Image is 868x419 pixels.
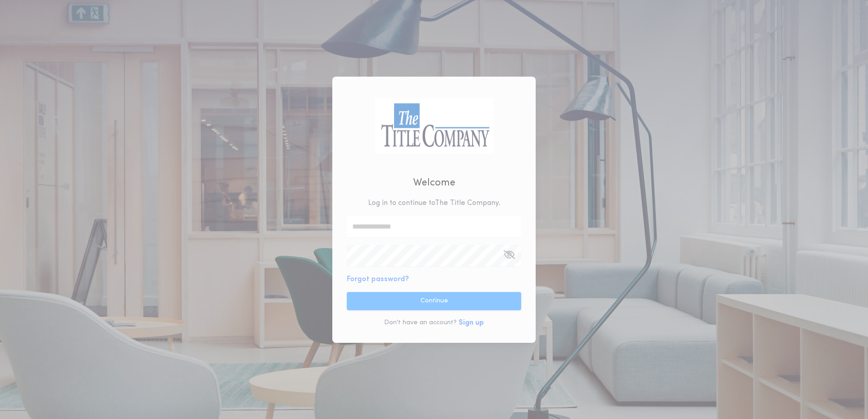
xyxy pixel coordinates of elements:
[459,317,484,328] button: Sign up
[384,318,457,327] p: Don't have an account?
[375,98,493,154] img: logo
[413,175,455,190] h2: Welcome
[347,274,409,285] button: Forgot password?
[347,292,521,310] button: Continue
[368,198,500,209] p: Log in to continue to The Title Company .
